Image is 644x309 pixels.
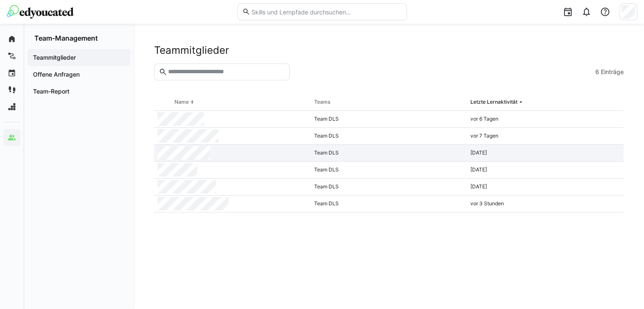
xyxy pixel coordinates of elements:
[470,149,487,156] span: [DATE]
[595,68,599,76] span: 6
[311,145,467,162] div: Team DLS
[154,44,229,57] h2: Teammitglieder
[311,111,467,128] div: Team DLS
[250,8,402,16] input: Skills und Lernpfade durchsuchen…
[314,99,330,105] div: Teams
[311,196,467,212] div: Team DLS
[470,99,517,105] div: Letzte Lernaktivität
[470,183,487,190] span: [DATE]
[470,200,504,207] span: vor 3 Stunden
[601,68,624,76] span: Einträge
[311,179,467,196] div: Team DLS
[470,132,498,139] span: vor 7 Tagen
[470,116,498,122] span: vor 6 Tagen
[311,162,467,179] div: Team DLS
[174,99,189,105] div: Name
[470,166,487,173] span: [DATE]
[311,128,467,145] div: Team DLS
